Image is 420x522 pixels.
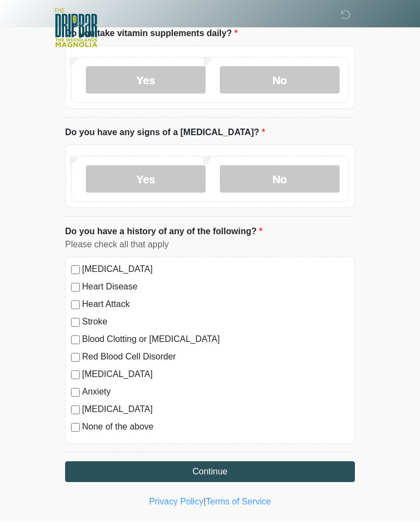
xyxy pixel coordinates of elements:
[71,335,80,344] input: Blood Clotting or [MEDICAL_DATA]
[71,283,80,292] input: Heart Disease
[220,66,340,94] label: No
[82,333,349,346] label: Blood Clotting or [MEDICAL_DATA]
[86,66,206,94] label: Yes
[82,368,349,381] label: [MEDICAL_DATA]
[82,315,349,328] label: Stroke
[82,263,349,276] label: [MEDICAL_DATA]
[82,280,349,293] label: Heart Disease
[82,385,349,398] label: Anxiety
[82,420,349,433] label: None of the above
[82,350,349,363] label: Red Blood Cell Disorder
[149,497,204,506] a: Privacy Policy
[71,405,80,414] input: [MEDICAL_DATA]
[65,126,265,139] label: Do you have any signs of a [MEDICAL_DATA]?
[206,497,271,506] a: Terms of Service
[71,353,80,362] input: Red Blood Cell Disorder
[71,423,80,432] input: None of the above
[71,300,80,309] input: Heart Attack
[71,265,80,274] input: [MEDICAL_DATA]
[71,318,80,327] input: Stroke
[82,403,349,416] label: [MEDICAL_DATA]
[65,238,355,251] div: Please check all that apply
[54,8,97,48] img: The DripBar - Magnolia Logo
[82,298,349,311] label: Heart Attack
[65,225,262,238] label: Do you have a history of any of the following?
[71,388,80,397] input: Anxiety
[203,497,206,506] a: |
[65,461,355,482] button: Continue
[86,165,206,193] label: Yes
[71,370,80,379] input: [MEDICAL_DATA]
[220,165,340,193] label: No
